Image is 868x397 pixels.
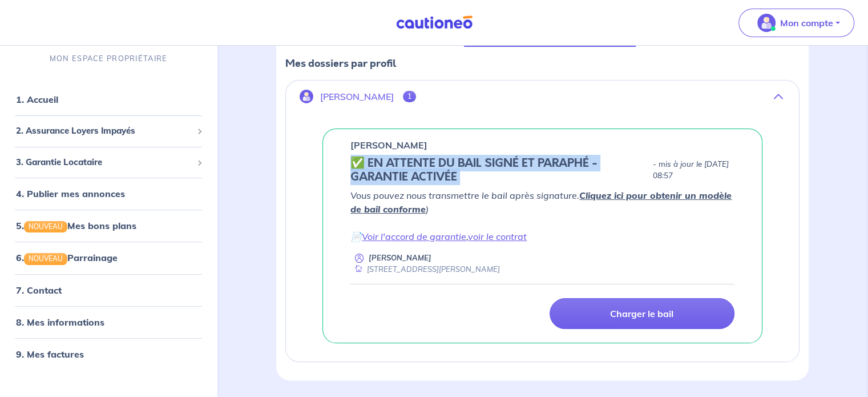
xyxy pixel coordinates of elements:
[16,94,58,106] a: 1. Accueil
[757,14,776,32] img: illu_account_valid_menu.svg
[5,89,212,111] div: 1. Accueil
[50,54,167,65] p: MON ESPACE PROPRIÉTAIRE
[653,159,734,182] p: - mis à jour le [DATE] 08:57
[5,183,212,206] div: 4. Publier mes annonces
[16,284,62,296] a: 7. Contact
[610,308,673,319] p: Charger le bail
[468,231,527,242] a: voir le contrat
[5,343,212,366] div: 9. Mes factures
[285,56,800,71] p: Mes dossiers par profil
[16,156,192,169] span: 3. Garantie Locataire
[5,311,212,334] div: 8. Mes informations
[350,264,500,275] div: [STREET_ADDRESS][PERSON_NAME]
[350,231,527,242] em: 📄 ,
[5,151,212,174] div: 3. Garantie Locataire
[16,348,84,360] a: 9. Mes factures
[16,252,118,264] a: 6.NOUVEAUParrainage
[5,215,212,238] div: 5.NOUVEAUMes bons plans
[16,189,125,200] a: 4. Publier mes annonces
[16,316,104,328] a: 8. Mes informations
[403,91,416,102] span: 1
[780,16,833,30] p: Mon compte
[300,90,313,103] img: illu_account.svg
[5,247,212,270] div: 6.NOUVEAUParrainage
[5,279,212,302] div: 7. Contact
[369,252,431,263] p: [PERSON_NAME]
[286,83,799,110] button: [PERSON_NAME]1
[362,231,466,242] a: Voir l'accord de garantie
[350,190,732,215] em: Vous pouvez nous transmettre le bail après signature. )
[350,138,427,152] p: [PERSON_NAME]
[16,220,136,232] a: 5.NOUVEAUMes bons plans
[350,157,648,184] h5: ✅️️️ EN ATTENTE DU BAIL SIGNÉ ET PARAPHÉ - GARANTIE ACTIVÉE
[350,157,734,184] div: state: CONTRACT-SIGNED, Context: IN-LANDLORD,IS-GL-CAUTION-IN-LANDLORD
[16,125,192,138] span: 2. Assurance Loyers Impayés
[5,121,212,143] div: 2. Assurance Loyers Impayés
[320,91,394,102] p: [PERSON_NAME]
[391,15,477,30] img: Cautioneo
[550,298,734,329] a: Charger le bail
[738,9,854,37] button: illu_account_valid_menu.svgMon compte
